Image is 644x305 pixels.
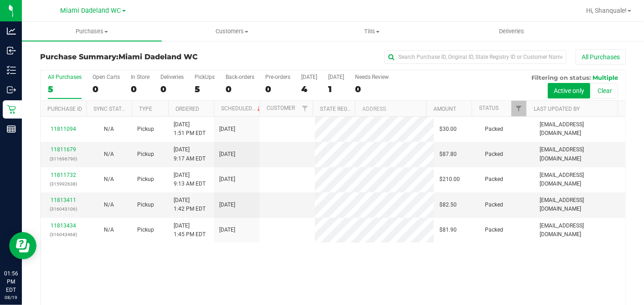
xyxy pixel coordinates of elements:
span: [EMAIL_ADDRESS][DOMAIN_NAME] [540,222,620,239]
div: Needs Review [355,74,389,80]
span: Tills [302,27,441,36]
div: Back-orders [226,74,254,80]
p: (316043106) [46,205,81,213]
div: 0 [265,84,290,94]
a: Amount [433,106,456,112]
a: Sync Status [93,106,129,112]
button: Clear [592,83,618,98]
a: 11813434 [51,222,76,229]
div: PickUps [195,74,215,80]
span: Multiple [592,74,618,81]
p: (315992638) [46,180,81,188]
span: Not Applicable [104,151,114,157]
span: [EMAIL_ADDRESS][DOMAIN_NAME] [540,145,620,163]
div: [DATE] [328,74,344,80]
a: Deliveries [442,22,582,41]
a: Scheduled [221,105,263,112]
div: 1 [328,84,344,94]
a: 11811094 [51,126,76,132]
a: Last Updated By [534,106,580,112]
span: Hi, Shanquale! [586,7,627,14]
a: Customers [162,22,302,41]
a: Filter [511,101,526,116]
span: Packed [485,175,503,184]
span: Not Applicable [104,227,114,233]
p: (316043468) [46,230,81,239]
span: Filtering on status: [531,74,591,81]
div: Deliveries [160,74,184,80]
inline-svg: Inbound [7,46,16,55]
span: [DATE] [219,125,235,134]
span: Packed [485,226,503,234]
div: 0 [93,84,120,94]
div: Open Carts [93,74,120,80]
span: Not Applicable [104,126,114,132]
div: [DATE] [301,74,317,80]
a: Tills [302,22,442,41]
div: 5 [195,84,215,94]
input: Search Purchase ID, Original ID, State Registry ID or Customer Name... [384,50,567,64]
inline-svg: Outbound [7,85,16,94]
div: 5 [48,84,82,94]
span: [DATE] [219,175,235,184]
th: Address [355,101,426,117]
span: $87.80 [439,150,457,159]
span: [DATE] 9:17 AM EDT [174,145,206,163]
p: (311696790) [46,155,81,163]
a: Ordered [175,106,199,112]
span: Customers [162,27,301,36]
span: Packed [485,201,503,209]
div: Pre-orders [265,74,290,80]
a: 11813411 [51,197,76,203]
span: Miami Dadeland WC [61,7,121,15]
a: Status [479,105,499,111]
span: Pickup [137,226,154,234]
h3: Purchase Summary: [40,53,235,61]
div: 0 [131,84,149,94]
inline-svg: Retail [7,105,16,114]
iframe: Resource center [9,232,36,259]
span: [DATE] 1:45 PM EDT [174,222,206,239]
span: $30.00 [439,125,457,134]
button: N/A [104,175,114,184]
span: Packed [485,150,503,159]
div: All Purchases [48,74,82,80]
button: N/A [104,201,114,209]
span: [DATE] 1:51 PM EDT [174,120,206,138]
div: In Store [131,74,149,80]
div: 0 [355,84,389,94]
span: Not Applicable [104,176,114,182]
span: [DATE] [219,150,235,159]
span: Pickup [137,125,154,134]
a: State Registry ID [320,106,368,112]
inline-svg: Inventory [7,66,16,75]
span: [DATE] [219,201,235,209]
span: [EMAIL_ADDRESS][DOMAIN_NAME] [540,120,620,138]
button: Active only [548,83,590,98]
span: Deliveries [487,27,536,36]
span: $81.90 [439,226,457,234]
a: 11811679 [51,146,76,153]
div: 0 [160,84,184,94]
span: [DATE] 9:13 AM EDT [174,171,206,188]
span: $210.00 [439,175,460,184]
span: Pickup [137,201,154,209]
a: Purchase ID [47,106,82,112]
a: 11811732 [51,172,76,178]
button: N/A [104,226,114,234]
span: [EMAIL_ADDRESS][DOMAIN_NAME] [540,171,620,188]
inline-svg: Reports [7,124,16,134]
inline-svg: Analytics [7,26,16,36]
span: [EMAIL_ADDRESS][DOMAIN_NAME] [540,196,620,213]
button: All Purchases [576,49,626,65]
span: Pickup [137,175,154,184]
p: 01:56 PM EDT [4,269,18,294]
a: Purchases [22,22,162,41]
div: 4 [301,84,317,94]
a: Filter [298,101,313,116]
span: Pickup [137,150,154,159]
span: Not Applicable [104,202,114,208]
span: Packed [485,125,503,134]
span: $82.50 [439,201,457,209]
div: 0 [226,84,254,94]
